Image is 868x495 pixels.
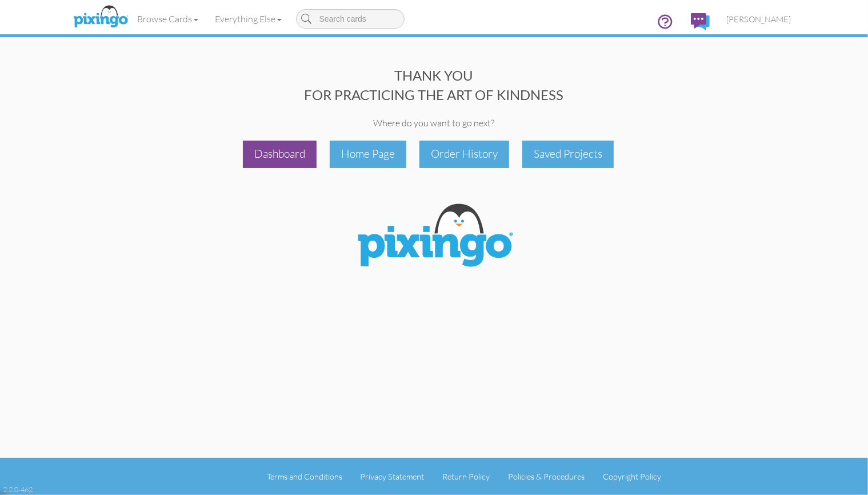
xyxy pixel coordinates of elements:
a: Everything Else [207,5,290,33]
div: Dashboard [243,141,317,167]
img: pixingo logo [70,3,131,31]
a: Policies & Procedures [508,472,585,481]
a: Privacy Statement [361,472,425,481]
div: Home Page [330,141,406,167]
div: THANK YOU FOR PRACTICING THE ART OF KINDNESS [69,66,800,105]
a: Return Policy [442,472,490,481]
span: [PERSON_NAME] [727,14,791,24]
a: Copyright Policy [603,472,661,481]
a: [PERSON_NAME] [718,5,800,34]
div: Saved Projects [522,141,614,167]
div: 2.2.0-462 [3,484,33,494]
img: comments.svg [691,13,710,30]
div: Order History [419,141,509,167]
a: Browse Cards [129,5,207,33]
img: Pixingo Logo [349,197,520,278]
a: Terms and Conditions [267,472,342,481]
input: Search cards [296,9,405,29]
div: Where do you want to go next? [69,117,800,130]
